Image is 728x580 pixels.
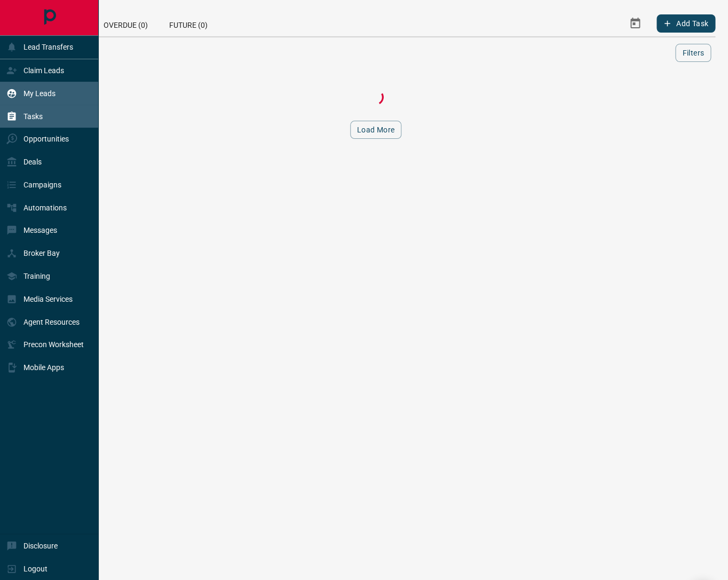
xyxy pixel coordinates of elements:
[159,11,218,36] div: Future (0)
[622,11,648,36] button: Select Date Range
[656,14,715,33] button: Add Task
[350,121,402,139] button: Load More
[675,44,711,62] button: Filters
[93,11,159,36] div: Overdue (0)
[322,87,429,108] div: Loading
